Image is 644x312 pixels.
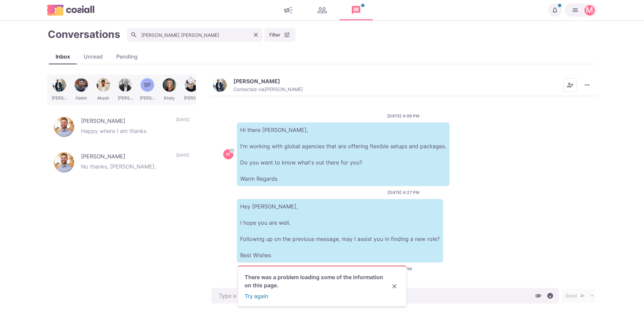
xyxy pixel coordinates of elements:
[54,152,74,173] img: Daniel Watson
[213,78,303,92] button: Dipankar Bhattacharya[PERSON_NAME]Contacted via[PERSON_NAME]
[245,293,268,299] button: Try again
[390,281,400,291] button: Close
[109,52,144,61] div: Pending
[54,117,74,137] img: Daniel Watson
[388,190,419,196] p: [DATE] 4:27 PM
[81,117,169,127] p: [PERSON_NAME]
[213,78,227,92] img: Dipankar Bhattacharya
[237,122,450,186] p: Hi there [PERSON_NAME], I'm working with global agencies that are offering flexible setups and pa...
[237,199,443,263] p: Hey [PERSON_NAME], I hope you are well. Following up on the previous message, may I assist you in...
[127,28,263,42] input: Search conversations
[264,28,295,42] button: Filter
[81,162,189,173] p: No thanks, [PERSON_NAME].
[251,30,261,40] button: Clear
[226,152,230,156] div: Martin
[81,152,169,162] p: [PERSON_NAME]
[233,78,280,85] p: [PERSON_NAME]
[77,52,109,61] div: Unread
[176,152,189,162] p: [DATE]
[563,78,577,92] button: Add add contacts
[387,113,419,119] p: [DATE] 4:09 PM
[48,28,120,40] h1: Conversations
[233,86,303,92] p: Contacted via [PERSON_NAME]
[548,3,562,17] button: Notifications
[565,3,597,17] button: Martin
[580,78,594,92] button: More menu
[49,52,77,61] div: Inbox
[47,5,95,15] img: logo
[533,291,543,301] button: Attach files
[586,6,593,14] div: Martin
[545,291,555,301] button: Select emoji
[245,273,386,289] span: There was a problem loading some of the information on this page.
[176,117,189,127] p: [DATE]
[562,289,588,303] button: Send
[230,149,234,152] svg: avatar
[81,127,189,137] p: Happy where I am thanks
